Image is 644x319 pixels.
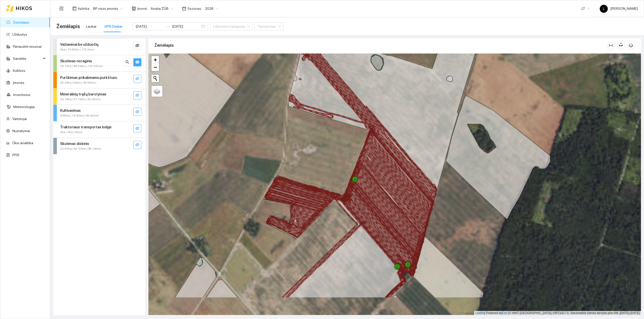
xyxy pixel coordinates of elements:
span: calendar [182,7,186,11]
a: Vartotojai [12,117,27,121]
span: swap-right [166,24,170,28]
div: Kultivavimas4.83ha / 14.45km / 9h 43mineye-invisible [53,105,145,121]
span: BP visos įmonės [93,5,123,12]
div: Skutimas noraginis39.13ha / 86.54km / 12h 55minsearcheye [53,55,145,72]
strong: Mineralinių trąšų barstymas [60,92,106,96]
button: eye [133,58,141,66]
span: 2026 [205,5,218,12]
span: Arsėta ŽŪB [151,5,173,12]
span: shop [132,7,136,11]
span: [PERSON_NAME] [600,7,638,11]
span: to [166,24,170,28]
span: 39.13ha / 86.54km / 12h 55min [60,64,103,69]
div: GPS Darbai [104,24,122,29]
div: Purškimas prikabinamu purkštuvu43.26ha / 63km / 4h 56mineye-invisible [53,72,145,88]
span: layout [72,7,76,11]
span: eye-invisible [135,93,139,98]
span: Aplinka : [78,6,90,11]
span: L [603,5,605,13]
span: eye-invisible [135,77,139,81]
span: eye-invisible [135,43,139,48]
button: eye-invisible [133,141,141,149]
span: search [125,60,129,65]
button: eye-invisible [133,91,141,99]
span: Sandėlis [13,54,42,64]
span: LT [582,5,590,12]
span: + [154,57,157,63]
span: 0ha / 0km / 6min [60,130,83,135]
span: − [154,64,157,70]
div: Mineralinių trąšų barstymas26.18ha / 37.73km / 5h 42mineye-invisible [53,88,145,105]
strong: Kultivavimas [60,109,81,113]
span: 26.18ha / 37.73km / 5h 42min [60,97,101,102]
span: Įmonė : [137,6,148,11]
button: eye-invisible [133,42,141,50]
span: eye-invisible [135,126,139,131]
strong: Važiavimai be užduočių [60,42,98,46]
span: 4.83ha / 14.45km / 9h 43min [60,113,99,118]
input: Pabaigos data [172,24,200,29]
span: eye-invisible [135,110,139,115]
strong: Skutimas diskinis [60,142,89,146]
strong: Traktoriaus transportas kelyje [60,125,111,129]
a: Layers [151,86,163,97]
div: Žemėlapis [154,38,607,52]
strong: Skutimas noraginis [60,59,92,63]
a: Panaudoti resursai [13,44,42,48]
a: Įmonės [13,81,24,85]
button: eye-invisible [133,124,141,132]
button: Initiate a new search [151,75,159,82]
span: 22.55ha / 82.53km / 8h 19min [60,146,101,151]
span: eye-invisible [135,143,139,147]
a: Esri [502,311,507,315]
button: menu-fold [56,4,66,14]
a: PPIS [12,153,19,157]
div: Skutimas diskinis22.55ha / 82.53km / 8h 19mineye-invisible [53,138,145,154]
a: Kultūros [13,69,25,73]
button: column-width [607,41,615,49]
a: Inventorius [13,93,30,97]
span: 43.26ha / 63km / 4h 56min [60,80,96,85]
span: 0ha / 14.92km / 17h 3min [60,47,94,52]
span: eye [135,60,139,65]
span: | [508,311,509,315]
span: column-width [607,43,615,47]
div: Važiavimai be užduočių0ha / 14.92km / 17h 3mineye-invisible [53,39,145,55]
span: Žemėlapis [56,22,80,30]
strong: Purškimas prikabinamu purkštuvu [60,76,117,80]
a: Ūkio analitika [12,141,33,145]
div: Traktoriaus transportas kelyje0ha / 0km / 6mineye-invisible [53,121,145,138]
input: Pradžios data [136,24,164,29]
a: Užduotys [12,32,27,36]
button: eye-invisible [133,75,141,83]
span: menu-fold [59,6,64,11]
a: Zoom out [151,64,159,71]
a: Meteorologija [13,105,35,109]
a: Žemėlapis [13,20,29,24]
button: eye-invisible [133,108,141,116]
div: Laukai [86,24,96,29]
a: Nustatymai [12,129,30,133]
button: search [123,58,131,66]
a: Zoom in [151,56,159,64]
div: | Powered by © HNIT-[GEOGRAPHIC_DATA]; ORT10LT ©, Nacionalinė žemės tarnyba prie AM, [DATE]-[DATE] [474,311,641,315]
span: Sezonas : [187,6,202,11]
a: Leaflet [475,311,485,315]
